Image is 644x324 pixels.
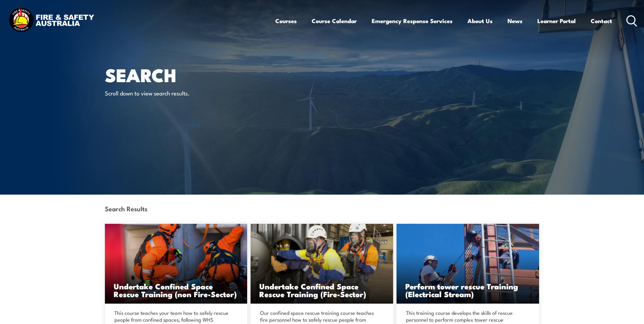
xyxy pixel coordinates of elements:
[537,12,576,30] a: Learner Portal
[467,12,493,30] a: About Us
[508,12,522,30] a: News
[591,12,612,30] a: Contact
[372,12,453,30] a: Emergency Response Services
[105,224,247,304] img: Undertake Confined Space Rescue Training (non Fire-Sector) (2)
[105,224,247,304] a: Undertake Confined Space Rescue Training (non Fire-Sector)
[275,12,297,30] a: Courses
[397,224,539,304] img: Perform tower rescue Training (Electrical Stream)
[312,12,357,30] a: Course Calendar
[105,67,273,83] h1: Search
[105,89,229,97] p: Scroll down to view search results.
[251,224,393,304] a: Undertake Confined Space Rescue Training (Fire-Sector)
[251,224,393,304] img: Undertake Confined Space Rescue (Fire-Sector) TRAINING
[405,282,530,298] h3: Perform tower rescue Training (Electrical Stream)
[114,282,239,298] h3: Undertake Confined Space Rescue Training (non Fire-Sector)
[105,204,147,213] strong: Search Results
[259,282,384,298] h3: Undertake Confined Space Rescue Training (Fire-Sector)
